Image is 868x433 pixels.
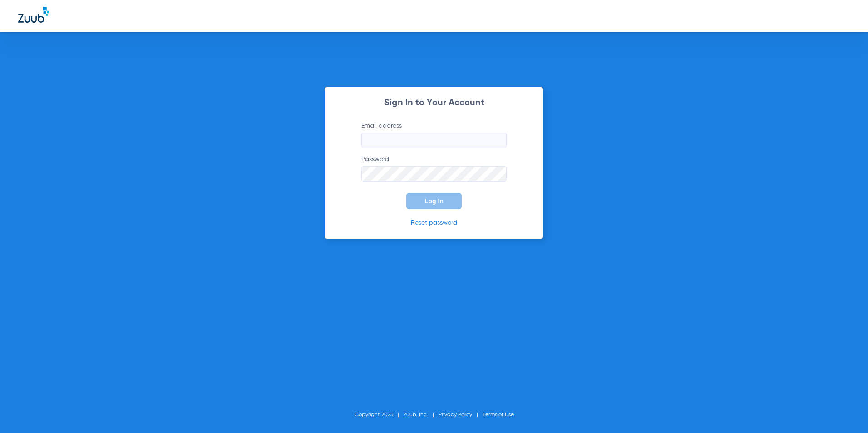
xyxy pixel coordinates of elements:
span: Log In [424,197,444,205]
li: Copyright 2025 [355,410,404,419]
a: Terms of Use [483,412,514,418]
img: Zuub Logo [18,7,49,23]
h2: Sign In to Your Account [348,98,520,108]
li: Zuub, Inc. [404,410,439,419]
input: Password [361,166,507,182]
input: Email address [361,133,507,148]
button: Log In [406,193,462,209]
a: Reset password [411,220,457,226]
a: Privacy Policy [439,412,472,418]
label: Password [361,155,507,182]
label: Email address [361,121,507,148]
iframe: Chat Widget [823,389,868,433]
